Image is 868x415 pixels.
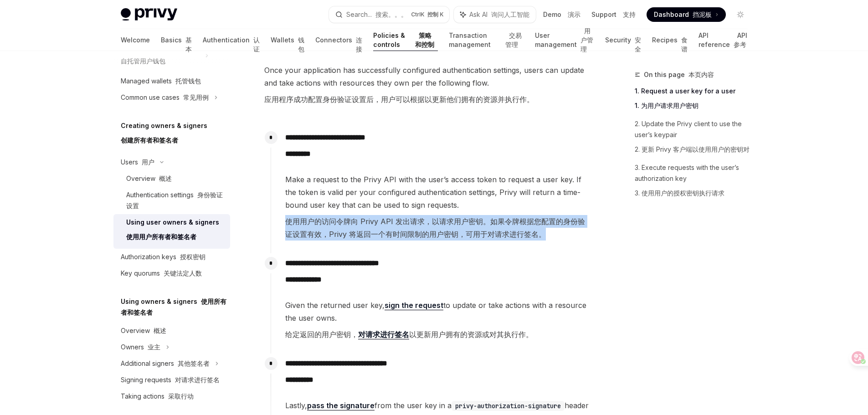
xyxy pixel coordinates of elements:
[148,343,160,351] font: 业主
[113,73,230,89] a: Managed wallets 托管钱包
[121,342,160,353] div: Owners
[635,189,724,197] font: 3. 使用用户的授权密钥执行请求
[356,36,362,53] font: 连接
[121,325,166,336] div: Overview
[168,392,194,400] font: 采取行动
[411,11,444,18] span: Ctrl K
[113,388,230,405] a: Taking actions 采取行动
[113,249,230,265] a: Authorization keys 授权密钥
[385,301,443,310] a: sign the request
[121,296,230,318] h5: Using owners & signers
[635,36,641,53] font: 安全
[635,84,755,117] a: 1. Request a user key for a user1. 为用户请求用户密钥
[264,95,534,104] font: 应用程序成功配置身份验证设置后，用户可以根据以更新他们拥有的资源并执行作。
[121,136,178,144] font: 创建所有者和签名者
[635,145,750,153] font: 2. 更新 Privy 客户端以使用用户的密钥对
[121,8,177,21] img: light logo
[121,391,194,402] div: Taking actions
[113,265,230,282] a: Key quorums 关键法定人数
[688,71,714,78] font: 本页内容
[159,174,172,182] font: 概述
[113,170,230,187] a: Overview 概述
[307,401,375,410] a: pass the signature
[121,297,226,316] font: 使用所有者和签名者
[491,10,529,18] font: 询问人工智能
[733,7,748,22] button: Toggle dark mode
[452,401,565,411] code: privy-authorization-signature
[298,36,304,53] font: 钱包
[264,64,593,109] span: Once your application has successfully configured authentication settings, users can update and t...
[203,29,260,51] a: Authentication 认证
[591,10,636,19] a: Support 支持
[449,29,524,51] a: Transaction management 交易管理
[113,214,230,249] a: Using user owners & signers使用用户所有者和签名者
[253,36,260,53] font: 认证
[161,29,192,51] a: Basics 基本
[183,93,209,101] font: 常见用例
[535,29,594,51] a: User management 用户管理
[121,251,205,262] div: Authorization keys
[164,269,202,277] font: 关键法定人数
[126,217,219,246] div: Using user owners & signers
[635,160,755,204] a: 3. Execute requests with the user’s authorization key3. 使用用户的授权密钥执行请求
[568,10,580,18] font: 演示
[285,173,592,244] span: Make a request to the Privy API with the user’s access token to request a user key. If the token ...
[121,120,207,149] h5: Creating owners & signers
[126,173,172,184] div: Overview
[180,253,205,261] font: 授权密钥
[346,9,407,20] div: Search...
[652,29,688,51] a: Recipes 食谱
[126,233,196,241] font: 使用用户所有者和签名者
[121,76,201,87] div: Managed wallets
[113,372,230,388] a: Signing requests 对请求进行签名
[505,31,522,48] font: 交易管理
[693,10,712,18] font: 挡泥板
[154,327,166,334] font: 概述
[121,268,202,279] div: Key quorums
[126,190,225,211] div: Authentication settings
[121,374,220,385] div: Signing requests
[271,29,304,51] a: Wallets 钱包
[175,376,220,384] font: 对请求进行签名
[543,10,580,19] a: Demo 演示
[121,92,209,103] div: Common use cases
[285,299,592,344] span: Given the returned user key, to update or take actions with a resource the user owns.
[623,10,636,18] font: 支持
[635,102,699,109] font: 1. 为用户请求用户密钥
[142,158,154,166] font: 用户
[681,36,688,53] font: 食谱
[654,10,712,19] span: Dashboard
[644,69,714,80] span: On this page
[121,29,150,51] a: Welcome
[647,7,726,22] a: Dashboard 挡泥板
[185,36,192,53] font: 基本
[605,29,641,51] a: Security 安全
[121,157,154,168] div: Users
[734,31,747,48] font: API 参考
[175,77,201,85] font: 托管钱包
[427,11,444,18] font: 控制 K
[329,6,449,23] button: Search... 搜索。。。CtrlK 控制 K
[113,187,230,214] a: Authentication settings 身份验证设置
[415,31,434,48] font: 策略和控制
[285,217,585,239] font: 使用用户的访问令牌向 Privy API 发出请求，以请求用户密钥。如果令牌根据您配置的身份验证设置有效，Privy 将返回一个有时间限制的用户密钥，可用于对请求进行签名。
[454,6,536,23] button: Ask AI 询问人工智能
[469,10,529,19] span: Ask AI
[121,358,210,369] div: Additional signers
[285,330,533,339] font: 给定返回的用户密钥， 以更新用户拥有的资源或对其执行作。
[358,330,409,339] a: 对请求进行签名
[113,323,230,339] a: Overview 概述
[699,29,748,51] a: API reference API 参考
[373,29,438,51] a: Policies & controls 策略和控制
[375,10,407,18] font: 搜索。。。
[635,117,755,160] a: 2. Update the Privy client to use the user’s keypair2. 更新 Privy 客户端以使用用户的密钥对
[178,359,210,367] font: 其他签名者
[315,29,362,51] a: Connectors 连接
[580,27,593,53] font: 用户管理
